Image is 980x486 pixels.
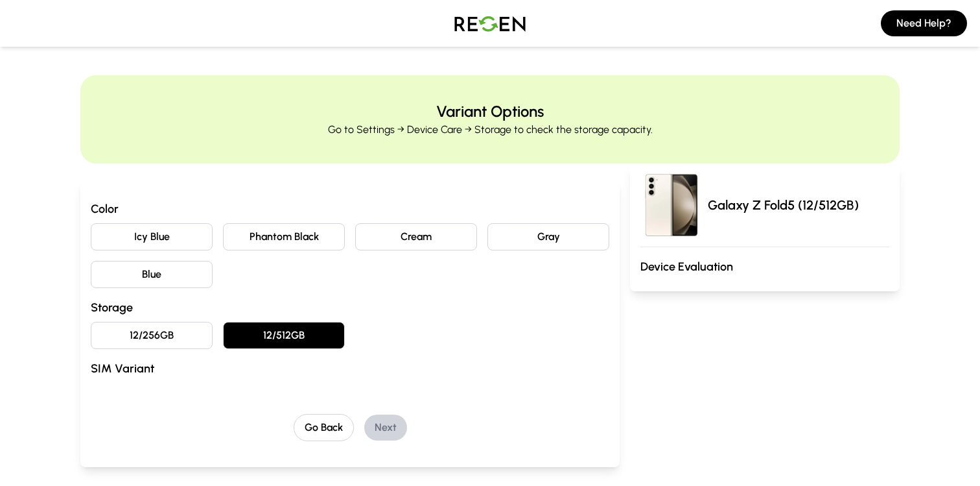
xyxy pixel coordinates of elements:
[436,101,544,122] h2: Variant Options
[355,223,477,250] button: Cream
[294,414,354,441] button: Go Back
[91,322,213,349] button: 12/256GB
[328,122,653,138] p: Go to Settings → Device Care → Storage to check the storage capacity.
[881,10,967,36] button: Need Help?
[364,415,407,441] button: Next
[91,261,213,288] button: Blue
[640,258,889,276] h3: Device Evaluation
[487,223,609,250] button: Gray
[91,298,609,317] h3: Storage
[223,223,345,250] button: Phantom Black
[91,200,609,218] h3: Color
[640,174,703,236] img: Galaxy Z Fold5
[91,223,213,250] button: Icy Blue
[708,196,859,214] p: Galaxy Z Fold5 (12/512GB)
[91,359,609,378] h3: SIM Variant
[223,322,345,349] button: 12/512GB
[445,5,535,42] img: Logo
